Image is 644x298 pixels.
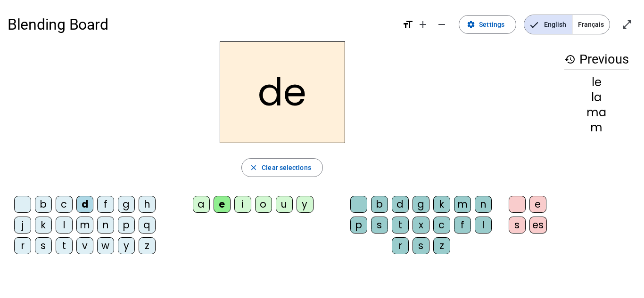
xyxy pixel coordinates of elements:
div: g [118,196,135,213]
div: a [193,196,210,213]
div: e [214,196,231,213]
div: x [413,217,429,234]
div: le [564,77,629,88]
div: s [371,217,388,234]
div: es [529,217,547,234]
h3: Previous [564,49,629,70]
button: Settings [459,15,516,34]
div: c [433,217,450,234]
h1: Blending Board [8,9,395,40]
div: i [234,196,251,213]
span: Settings [479,19,504,30]
div: s [413,237,429,254]
button: Enter full screen [618,15,636,34]
mat-icon: add [417,19,429,30]
mat-icon: remove [436,19,447,30]
mat-icon: history [564,54,576,65]
div: l [56,217,73,234]
div: la [564,92,629,103]
mat-icon: format_size [402,19,413,30]
div: v [76,237,93,254]
div: f [97,196,114,213]
div: c [56,196,73,213]
div: ma [564,107,629,118]
span: Français [572,15,610,34]
div: e [529,196,546,213]
mat-icon: open_in_full [621,19,633,30]
div: h [139,196,156,213]
div: s [35,237,52,254]
div: y [118,237,135,254]
button: Decrease font size [432,15,451,34]
div: k [433,196,450,213]
div: t [56,237,73,254]
div: r [14,237,31,254]
div: o [255,196,272,213]
div: u [276,196,293,213]
span: English [524,15,572,34]
button: Clear selections [241,158,323,177]
div: q [139,217,156,234]
div: p [118,217,135,234]
div: d [76,196,93,213]
div: k [35,217,52,234]
div: d [392,196,409,213]
div: t [392,217,409,234]
div: r [392,237,409,254]
div: m [76,217,93,234]
div: y [297,196,314,213]
div: m [564,122,629,133]
div: g [413,196,429,213]
span: Clear selections [262,162,311,173]
div: z [433,237,450,254]
div: b [35,196,52,213]
div: z [139,237,156,254]
button: Increase font size [413,15,432,34]
div: w [97,237,114,254]
mat-icon: close [249,163,258,172]
div: n [475,196,492,213]
div: m [454,196,471,213]
mat-icon: settings [467,20,475,29]
mat-button-toggle-group: Language selection [524,15,610,34]
div: s [509,217,526,234]
div: n [97,217,114,234]
div: j [14,217,31,234]
div: f [454,217,471,234]
div: b [371,196,388,213]
div: p [350,217,367,234]
h2: de [220,41,345,143]
div: l [475,217,492,234]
